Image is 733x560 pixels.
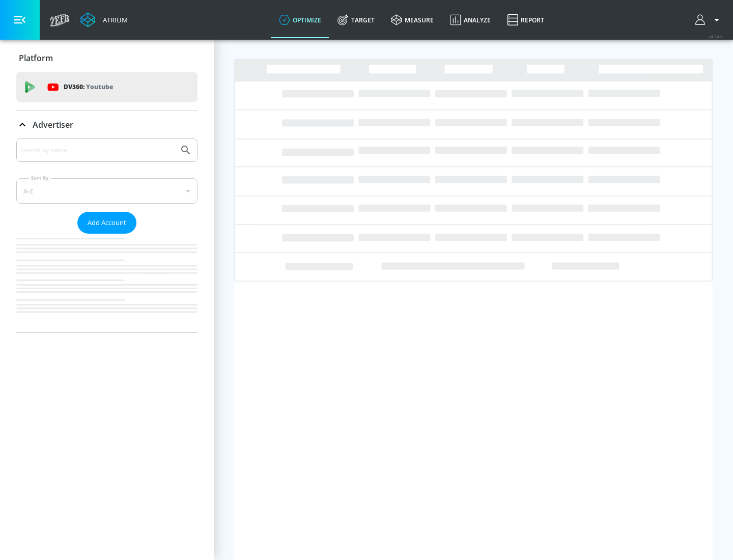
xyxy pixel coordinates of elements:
div: Platform [16,44,198,72]
a: optimize [271,2,329,38]
div: Atrium [99,15,128,24]
a: Analyze [442,2,499,38]
a: Target [329,2,383,38]
input: Search by name [20,144,175,157]
label: Sort By [29,175,51,181]
a: Report [499,2,552,38]
div: Advertiser [16,110,198,139]
span: v 4.24.0 [709,34,723,39]
div: Advertiser [16,138,198,332]
nav: list of Advertiser [16,234,198,332]
p: Youtube [86,81,113,92]
div: DV360: Youtube [16,72,198,102]
p: Advertiser [33,119,73,130]
button: Add Account [77,212,136,234]
a: Atrium [80,12,128,27]
span: Add Account [88,217,126,229]
p: Platform [19,52,53,64]
p: DV360: [64,81,113,93]
div: A-Z [16,178,198,204]
a: measure [383,2,442,38]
